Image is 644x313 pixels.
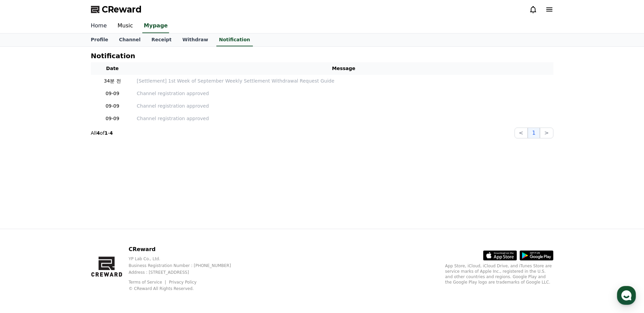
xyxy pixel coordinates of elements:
p: Channel registration approved [137,90,551,97]
p: Address : [STREET_ADDRESS] [128,270,242,275]
p: 09-09 [94,115,132,122]
p: All of - [91,130,113,136]
a: Channel [114,33,146,46]
span: Messages [56,225,76,230]
h4: Notification [91,52,135,60]
a: Receipt [146,33,177,46]
a: Music [112,19,139,33]
a: Terms of Service [128,280,167,285]
a: Home [86,19,112,33]
a: [Settlement] 1st Week of September Weekly Settlement Withdrawal Request Guide [137,77,551,85]
span: CReward [102,4,142,15]
p: Channel registration approved [137,115,551,122]
a: Mypage [142,19,169,33]
span: Settings [100,225,117,230]
a: CReward [91,4,142,15]
th: Message [134,62,553,75]
strong: 4 [97,130,100,136]
p: 09-09 [94,103,132,110]
span: Home [17,225,29,230]
p: Business Registration Number : [PHONE_NUMBER] [128,263,242,268]
p: App Store, iCloud, iCloud Drive, and iTunes Store are service marks of Apple Inc., registered in ... [445,263,553,285]
a: Settings [87,215,130,231]
a: Withdraw [177,33,213,46]
p: 34분 전 [94,77,132,85]
button: 1 [528,128,540,138]
p: CReward [128,245,242,253]
p: Channel registration approved [137,103,551,110]
p: YP Lab Co., Ltd. [128,256,242,262]
p: © CReward All Rights Reserved. [128,286,242,291]
strong: 4 [110,130,113,136]
a: Notification [216,33,253,46]
button: > [540,128,553,138]
p: 09-09 [94,90,132,97]
a: Home [2,215,45,231]
th: Date [91,62,134,75]
a: Privacy Policy [169,280,197,285]
button: < [515,128,528,138]
a: Messages [45,215,87,231]
strong: 1 [104,130,108,136]
a: Profile [86,33,114,46]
